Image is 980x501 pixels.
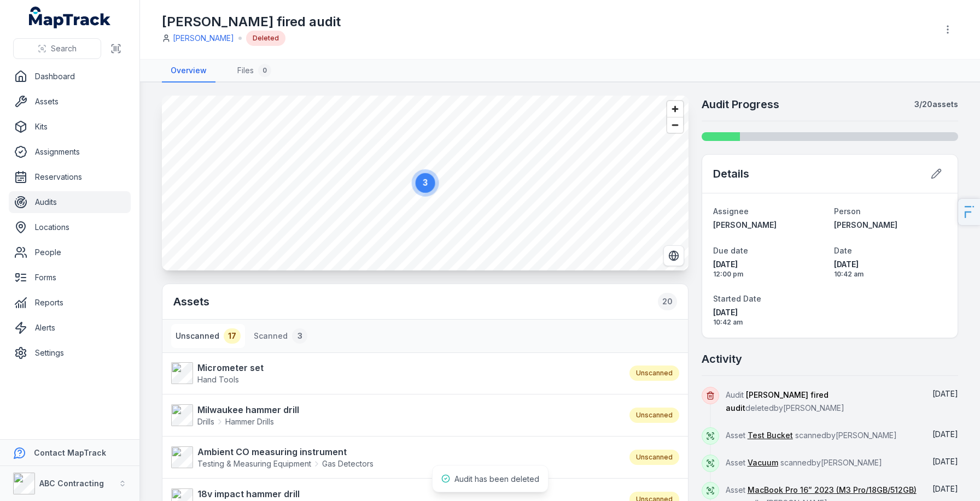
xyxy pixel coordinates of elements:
[9,216,131,238] a: Locations
[173,293,677,310] h2: Assets
[834,259,947,279] time: 08/09/2025, 10:42:36 am
[9,267,131,288] a: Forms
[9,191,131,213] a: Audits
[197,487,300,500] strong: 18v impact hammer drill
[713,207,749,216] span: Assignee
[171,361,619,385] a: Micrometer setHand Tools
[292,328,307,344] div: 3
[171,403,619,427] a: Milwaukee hammer drillDrillsHammer Drills
[834,259,947,270] span: [DATE]
[224,328,241,344] div: 17
[162,13,341,31] h1: [PERSON_NAME] fired audit
[9,141,131,163] a: Assignments
[258,64,271,77] div: 0
[162,60,215,82] a: Overview
[834,207,861,216] span: Person
[667,101,683,117] button: Zoom in
[914,99,958,110] strong: 3 / 20 assets
[932,429,958,439] span: [DATE]
[663,245,684,266] button: Switch to Satellite View
[197,403,299,416] strong: Milwaukee hammer drill
[748,457,778,468] a: Vacuum
[9,166,131,188] a: Reservations
[713,318,826,327] span: 10:42 am
[9,241,131,263] a: People
[834,246,852,255] span: Date
[713,246,748,255] span: Due date
[9,66,131,87] a: Dashboard
[9,317,131,339] a: Alerts
[454,474,539,484] span: Audit has been deleted
[51,43,77,54] span: Search
[726,431,897,440] span: Asset scanned by [PERSON_NAME]
[713,294,761,303] span: Started Date
[713,259,826,279] time: 08/09/2025, 12:00:00 pm
[246,31,285,46] div: Deleted
[162,96,689,270] canvas: Map
[932,429,958,439] time: 08/09/2025, 10:45:05 am
[932,457,958,466] span: [DATE]
[197,416,214,427] span: Drills
[29,7,111,28] a: MapTrack
[423,178,428,187] text: 3
[713,259,826,270] span: [DATE]
[667,117,683,133] button: Zoom out
[197,375,239,384] span: Hand Tools
[13,38,101,59] button: Search
[225,416,274,427] span: Hammer Drills
[173,33,234,44] a: [PERSON_NAME]
[932,389,958,398] span: [DATE]
[748,485,917,496] a: MacBook Pro 16” 2023 (M3 Pro/18GB/512GB)
[629,408,679,423] div: Unscanned
[713,270,826,279] span: 12:00 pm
[9,116,131,138] a: Kits
[39,479,104,488] strong: ABC Contracting
[748,430,793,441] a: Test Bucket
[713,307,826,327] time: 08/09/2025, 10:42:57 am
[713,220,826,231] a: [PERSON_NAME]
[197,361,264,374] strong: Micrometer set
[932,457,958,466] time: 08/09/2025, 10:44:57 am
[34,448,106,457] strong: Contact MapTrack
[197,445,374,458] strong: Ambient CO measuring instrument
[658,293,677,310] div: 20
[9,292,131,314] a: Reports
[726,390,844,412] span: Audit deleted by [PERSON_NAME]
[197,458,311,469] span: Testing & Measuring Equipment
[932,484,958,493] span: [DATE]
[171,324,245,348] button: Unscanned17
[9,342,131,364] a: Settings
[629,450,679,465] div: Unscanned
[932,389,958,398] time: 08/09/2025, 10:51:46 am
[713,166,749,181] h2: Details
[702,97,779,112] h2: Audit Progress
[932,484,958,493] time: 08/09/2025, 10:44:51 am
[9,91,131,113] a: Assets
[171,445,619,469] a: Ambient CO measuring instrumentTesting & Measuring EquipmentGas Detectors
[322,458,374,469] span: Gas Detectors
[726,390,829,412] span: [PERSON_NAME] fired audit
[229,60,280,82] a: Files0
[834,220,947,231] a: [PERSON_NAME]
[834,270,947,279] span: 10:42 am
[713,307,826,318] span: [DATE]
[629,366,679,381] div: Unscanned
[249,324,312,348] button: Scanned3
[702,351,742,367] h2: Activity
[726,458,882,467] span: Asset scanned by [PERSON_NAME]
